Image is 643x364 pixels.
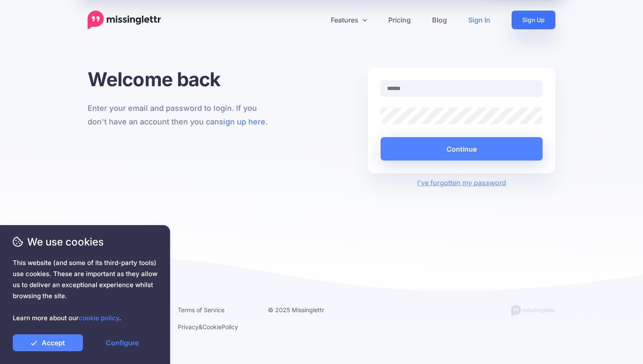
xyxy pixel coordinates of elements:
[421,11,458,29] a: Blog
[79,314,119,322] a: cookie policy
[88,68,275,91] h1: Welcome back
[202,323,222,330] a: Cookie
[417,178,506,187] a: I've forgotten my password
[320,11,378,29] a: Features
[178,323,199,330] a: Privacy
[88,102,275,129] p: Enter your email and password to login. If you don't have an account then you can .
[381,137,543,161] button: Continue
[87,334,157,351] a: Configure
[178,322,255,332] li: & Policy
[13,334,83,351] a: Accept
[512,11,555,29] a: Sign Up
[13,257,157,324] span: This website (and some of its third-party tools) use cookies. These are important as they allow u...
[219,117,265,126] a: sign up here
[458,11,501,29] a: Sign In
[178,306,225,313] a: Terms of Service
[13,234,157,249] span: We use cookies
[378,11,421,29] a: Pricing
[268,305,345,315] li: © 2025 Missinglettr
